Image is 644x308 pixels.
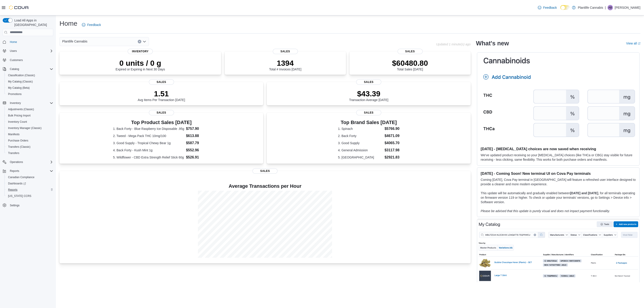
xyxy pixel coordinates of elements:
div: Expired or Expiring in Next 30 Days [116,59,165,71]
div: Transaction Average [DATE] [349,89,388,102]
span: Users [8,48,53,54]
dt: 2. Back Forty [338,134,383,138]
span: Operations [10,160,23,164]
span: Adjustments (Classic) [8,108,34,111]
button: Users [1,48,55,54]
button: Inventory [8,100,23,106]
a: Inventory Count [6,119,29,124]
span: Inventory [8,100,53,106]
span: Users [10,49,17,53]
dd: $3117.98 [385,148,400,153]
p: Plantlife Cannabis [578,5,603,10]
a: [US_STATE] CCRS [6,193,33,199]
p: 1394 [269,59,301,68]
button: Canadian Compliance [4,174,55,180]
span: Plantlife Cannabis [62,39,87,44]
div: Total # Invoices [DATE] [269,59,301,71]
button: Promotions [4,91,55,97]
span: AB [608,5,612,10]
span: Sales [149,110,174,115]
dt: 1. Spinach [338,127,383,131]
a: Settings [8,203,21,208]
span: Load All Apps in [GEOGRAPHIC_DATA] [13,18,53,27]
span: Washington CCRS [6,193,53,199]
dt: 5. Wildflower - CBD Extra Strength Relief Stick 60g [113,155,184,160]
button: Catalog [1,66,55,72]
p: [PERSON_NAME] [615,5,640,10]
button: [US_STATE] CCRS [4,193,55,199]
a: Feedback [536,3,559,12]
h2: What's new [476,40,509,47]
a: Purchase Orders [6,138,30,143]
a: My Catalog (Classic) [6,79,35,84]
span: Inventory Manager (Classic) [8,126,42,130]
span: Operations [8,159,53,165]
em: Please be advised that this update is purely visual and does not impact payment functionality. [481,209,610,213]
dd: $552.96 [186,148,210,153]
button: Transfers [4,150,55,156]
span: Dashboards [8,182,26,185]
button: Transfers (Classic) [4,144,55,150]
a: Feedback [80,20,103,29]
button: Inventory Manager (Classic) [4,125,55,131]
a: Reports [6,187,19,192]
span: Bulk Pricing Import [8,114,31,117]
span: Reports [10,169,19,173]
a: Adjustments (Classic) [6,107,36,112]
p: Updated 1 minute(s) ago [436,42,470,46]
button: Inventory Count [4,119,55,125]
dt: 4. General Admission [338,148,383,152]
dd: $587.79 [186,140,210,146]
button: Customers [1,57,55,63]
button: Reports [4,187,55,193]
a: Customers [8,57,25,63]
a: Manifests [6,132,21,137]
button: Classification (Classic) [4,72,55,78]
p: 0 units / 0 g [116,59,165,68]
span: Settings [10,204,19,207]
p: This update will be automatically and gradually enabled between , for all terminals operating on ... [481,191,636,204]
span: Reports [8,168,53,174]
a: My Catalog (Beta) [6,85,32,91]
a: Transfers (Classic) [6,144,32,150]
button: Operations [1,159,55,165]
svg: External link [638,42,640,45]
span: Home [8,39,53,45]
button: Catalog [8,66,21,72]
span: Classification (Classic) [8,74,35,77]
a: Dashboards [4,180,55,187]
span: Feedback [543,5,557,10]
span: Inventory [10,101,21,105]
span: Promotions [6,91,53,97]
p: 1.51 [138,89,185,98]
span: Customers [10,58,23,62]
div: Total Sales [DATE] [392,59,428,71]
span: Dashboards [6,181,53,186]
dd: $526.91 [186,155,210,160]
span: Transfers (Classic) [6,144,53,150]
span: Inventory Count [8,120,27,124]
span: Sales [356,110,381,115]
span: Sales [149,79,174,85]
input: Dark Mode [560,5,570,10]
span: Reports [6,187,53,192]
span: Purchase Orders [8,139,28,142]
span: Purchase Orders [6,138,53,143]
span: Sales [252,168,278,174]
span: Sales [273,49,298,54]
button: Reports [8,168,21,174]
a: Bulk Pricing Import [6,113,32,118]
dt: 3. Good Supply - Tropical Chewy Bear 1g [113,141,184,145]
span: Settings [8,202,53,208]
button: My Catalog (Beta) [4,85,55,91]
span: Transfers [8,151,19,155]
dt: 1. Back Forty - Blue Raspberry Ice Disposable .95g [113,127,184,131]
button: Reports [1,168,55,174]
a: View allExternal link [626,42,640,45]
h4: Average Transactions per Hour [63,184,467,189]
span: My Catalog (Beta) [8,86,30,90]
a: Canadian Compliance [6,175,36,180]
button: Manifests [4,131,55,137]
span: Transfers (Classic) [8,145,30,149]
h1: Home [59,19,77,28]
